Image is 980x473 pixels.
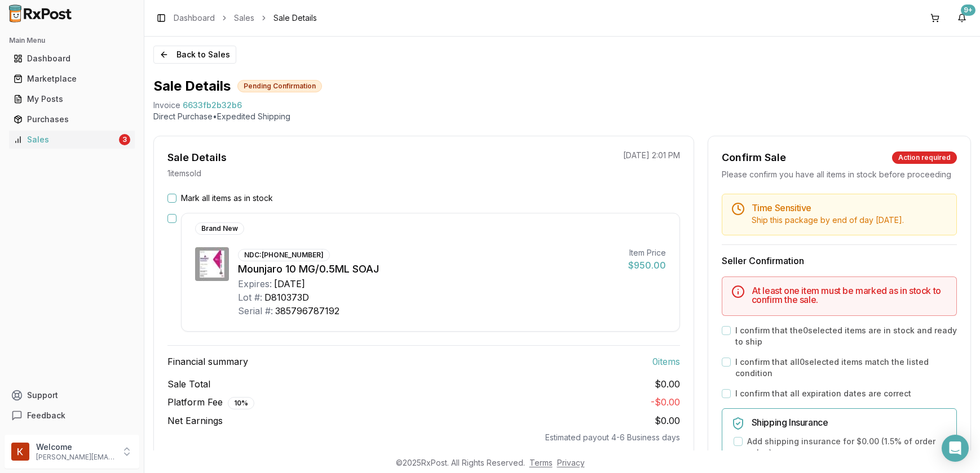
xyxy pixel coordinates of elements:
[747,436,947,458] label: Add shipping insurance for $0.00 ( 1.5 % of order value)
[167,377,210,391] span: Sale Total
[237,80,322,92] div: Pending Confirmation
[181,193,273,204] label: Mark all items as in stock
[752,418,947,427] h5: Shipping Insurance
[9,89,135,109] a: My Posts
[195,247,229,281] img: Mounjaro 10 MG/0.5ML SOAJ
[9,36,135,45] h2: Main Menu
[735,356,957,379] label: I confirm that all 0 selected items match the listed condition
[36,441,114,453] p: Welcome
[228,397,254,409] div: 10 %
[238,249,330,261] div: NDC: [PHONE_NUMBER]
[623,150,680,161] p: [DATE] 2:01 PM
[722,150,786,166] div: Confirm Sale
[238,261,619,277] div: Mounjaro 10 MG/0.5ML SOAJ
[722,169,957,180] div: Please confirm you have all items in stock before proceeding
[264,291,309,304] div: D810373D
[238,277,272,291] div: Expires:
[5,405,139,426] button: Feedback
[5,5,77,23] img: RxPost Logo
[652,355,680,368] span: 0 item s
[183,100,242,111] span: 6633fb2b32b6
[5,50,139,68] button: Dashboard
[167,395,254,409] span: Platform Fee
[529,458,553,467] a: Terms
[5,110,139,128] button: Purchases
[655,377,680,391] span: $0.00
[153,111,971,122] p: Direct Purchase • Expedited Shipping
[234,12,254,24] a: Sales
[5,70,139,88] button: Marketplace
[36,453,114,462] p: [PERSON_NAME][EMAIL_ADDRESS][DOMAIN_NAME]
[273,12,317,24] span: Sale Details
[153,46,236,64] button: Back to Sales
[14,73,130,84] div: Marketplace
[274,277,305,291] div: [DATE]
[752,286,947,304] h5: At least one item must be marked as in stock to confirm the sale.
[735,388,911,399] label: I confirm that all expiration dates are correct
[5,90,139,108] button: My Posts
[655,415,680,426] span: $0.00
[14,134,117,145] div: Sales
[9,69,135,89] a: Marketplace
[752,203,947,212] h5: Time Sensitive
[9,109,135,130] a: Purchases
[174,12,215,24] a: Dashboard
[238,304,273,318] div: Serial #:
[167,150,227,166] div: Sale Details
[174,12,317,24] nav: breadcrumb
[195,222,244,235] div: Brand New
[953,9,971,27] button: 9+
[119,134,130,145] div: 3
[167,414,223,427] span: Net Earnings
[628,247,666,258] div: Item Price
[9,48,135,69] a: Dashboard
[735,325,957,347] label: I confirm that the 0 selected items are in stock and ready to ship
[5,131,139,149] button: Sales3
[722,254,957,267] h3: Seller Confirmation
[628,258,666,272] div: $950.00
[11,443,29,461] img: User avatar
[153,77,231,95] h1: Sale Details
[238,291,262,304] div: Lot #:
[167,355,248,368] span: Financial summary
[651,396,680,408] span: - $0.00
[557,458,585,467] a: Privacy
[5,385,139,405] button: Support
[9,130,135,150] a: Sales3
[961,5,975,16] div: 9+
[167,432,680,443] div: Estimated payout 4-6 Business days
[14,114,130,125] div: Purchases
[167,168,201,179] p: 1 item sold
[27,410,65,421] span: Feedback
[752,215,904,225] span: Ship this package by end of day [DATE] .
[892,151,957,164] div: Action required
[14,53,130,64] div: Dashboard
[942,435,969,462] div: Open Intercom Messenger
[153,100,180,111] div: Invoice
[14,93,130,105] div: My Posts
[275,304,339,318] div: 385796787192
